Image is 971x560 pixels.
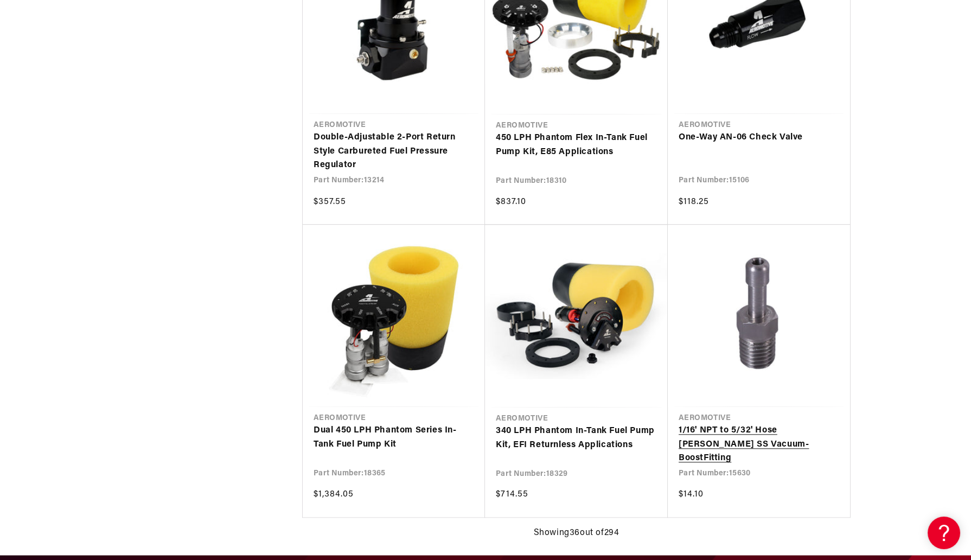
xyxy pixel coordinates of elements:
a: One-Way AN-06 Check Valve [679,131,839,145]
a: Dual 450 LPH Phantom Series In-Tank Fuel Pump Kit [314,424,474,451]
a: 450 LPH Phantom Flex In-Tank Fuel Pump Kit, E85 Applications [496,131,657,159]
a: 1/16' NPT to 5/32' Hose [PERSON_NAME] SS Vacuum-BoostFitting [679,424,839,466]
a: 340 LPH Phantom In-Tank Fuel Pump Kit, EFI Returnless Applications [496,424,657,452]
span: Showing 36 out of 294 [534,526,619,540]
a: Double-Adjustable 2-Port Return Style Carbureted Fuel Pressure Regulator [314,131,474,173]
